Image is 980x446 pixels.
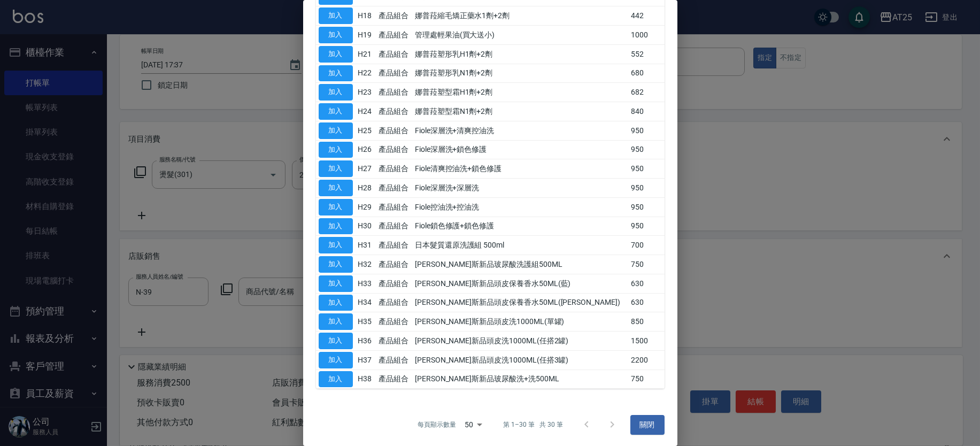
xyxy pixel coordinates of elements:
td: [PERSON_NAME]斯新品玻尿酸洗護組500ML [412,255,628,274]
td: 產品組合 [376,6,412,26]
td: 產品組合 [376,197,412,217]
td: H31 [356,236,376,255]
td: H25 [356,121,376,140]
td: 產品組合 [376,121,412,140]
td: 950 [628,179,665,198]
td: 產品組合 [376,140,412,159]
td: H26 [356,140,376,159]
td: H21 [356,44,376,64]
button: 加入 [319,160,353,177]
td: 1500 [628,332,665,351]
td: 950 [628,140,665,159]
td: H33 [356,274,376,293]
td: Fiole控油洗+控油洗 [412,197,628,217]
button: 關閉 [630,415,665,435]
button: 加入 [319,65,353,82]
button: 加入 [319,84,353,101]
button: 加入 [319,237,353,253]
td: Fiole深層洗+清爽控油洗 [412,121,628,140]
p: 第 1–30 筆 共 30 筆 [503,420,562,429]
button: 加入 [319,142,353,158]
td: 產品組合 [376,217,412,236]
td: H27 [356,159,376,179]
button: 加入 [319,256,353,273]
td: 產品組合 [376,44,412,64]
button: 加入 [319,122,353,139]
td: [PERSON_NAME]斯新品頭皮保養香水50ML(藍) [412,274,628,293]
button: 加入 [319,27,353,43]
td: 700 [628,236,665,255]
td: 750 [628,370,665,389]
button: 加入 [319,103,353,120]
button: 加入 [319,352,353,368]
td: H29 [356,197,376,217]
td: Fiole清爽控油洗+鎖色修護 [412,159,628,179]
td: 娜普菈縮毛矯正藥水1劑+2劑 [412,6,628,26]
td: [PERSON_NAME]斯新品頭皮洗1000ML(單罐) [412,312,628,332]
td: 產品組合 [376,274,412,293]
td: 日本髮質還原洗護組 500ml [412,236,628,255]
p: 每頁顯示數量 [418,420,456,429]
td: H32 [356,255,376,274]
button: 加入 [319,333,353,349]
button: 加入 [319,313,353,330]
td: 娜普菈塑形乳N1劑+2劑 [412,64,628,83]
td: 產品組合 [376,350,412,370]
td: H35 [356,312,376,332]
td: 630 [628,293,665,312]
button: 加入 [319,218,353,235]
td: 產品組合 [376,26,412,45]
td: 產品組合 [376,312,412,332]
td: 850 [628,312,665,332]
td: 產品組合 [376,236,412,255]
td: H36 [356,332,376,351]
td: 950 [628,217,665,236]
td: 產品組合 [376,179,412,198]
td: [PERSON_NAME]斯新品頭皮保養香水50ML([PERSON_NAME]) [412,293,628,312]
td: 680 [628,64,665,83]
td: H30 [356,217,376,236]
td: 750 [628,255,665,274]
td: Fiole鎖色修護+鎖色修護 [412,217,628,236]
button: 加入 [319,180,353,196]
td: H34 [356,293,376,312]
td: H38 [356,370,376,389]
td: H28 [356,179,376,198]
td: [PERSON_NAME]新品頭皮洗1000ML(任搭3罐) [412,350,628,370]
button: 加入 [319,275,353,292]
td: 娜普菈塑型霜H1劑+2劑 [412,83,628,102]
td: 950 [628,197,665,217]
button: 加入 [319,46,353,63]
td: 產品組合 [376,102,412,121]
button: 加入 [319,371,353,388]
td: H18 [356,6,376,26]
button: 加入 [319,199,353,216]
button: 加入 [319,295,353,311]
td: 2200 [628,350,665,370]
td: 管理處輕果油(買大送小) [412,26,628,45]
td: [PERSON_NAME]新品頭皮洗1000ML(任搭2罐) [412,332,628,351]
td: 552 [628,44,665,64]
td: 娜普菈塑形乳H1劑+2劑 [412,44,628,64]
td: 442 [628,6,665,26]
td: H23 [356,83,376,102]
button: 加入 [319,7,353,24]
td: 產品組合 [376,255,412,274]
td: 娜普菈塑型霜N1劑+2劑 [412,102,628,121]
td: 產品組合 [376,370,412,389]
td: H24 [356,102,376,121]
td: H37 [356,350,376,370]
td: Fiole深層洗+鎖色修護 [412,140,628,159]
td: H19 [356,26,376,45]
td: 產品組合 [376,64,412,83]
td: 950 [628,121,665,140]
td: 產品組合 [376,293,412,312]
td: 產品組合 [376,83,412,102]
td: 950 [628,159,665,179]
td: 產品組合 [376,332,412,351]
td: 1000 [628,26,665,45]
td: Fiole深層洗+深層洗 [412,179,628,198]
td: [PERSON_NAME]斯新品玻尿酸洗+洗500ML [412,370,628,389]
td: H22 [356,64,376,83]
td: 630 [628,274,665,293]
